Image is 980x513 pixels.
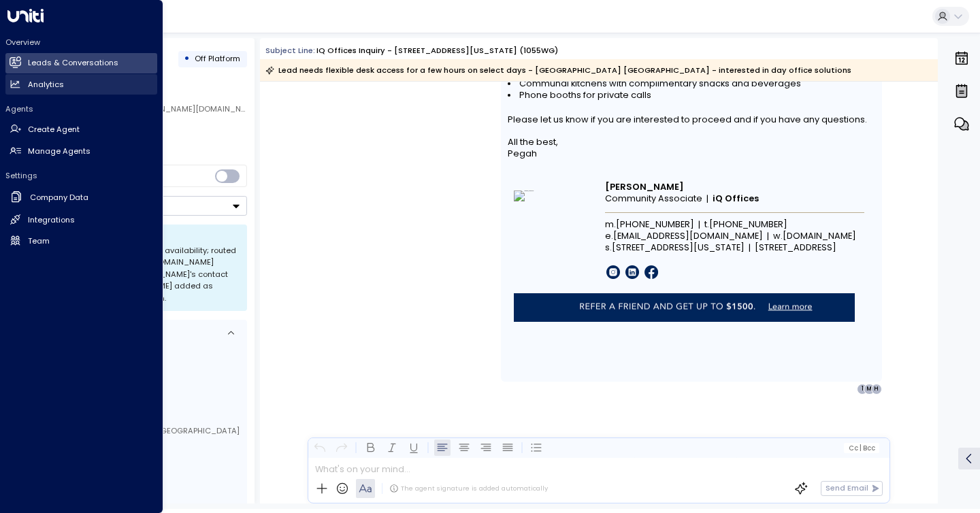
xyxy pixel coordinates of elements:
[704,219,709,230] span: t.
[333,440,350,456] button: Redo
[5,170,157,181] h2: Settings
[767,232,769,242] span: |
[30,192,88,203] h2: Company Data
[519,78,801,90] span: Communal kitchens with complimentary snacks and beverages
[616,219,694,230] a: [PHONE_NUMBER]
[709,219,787,230] a: [PHONE_NUMBER]
[5,103,157,114] h2: Agents
[749,244,751,253] span: |
[605,219,616,230] span: m.
[612,242,745,253] span: [STREET_ADDRESS][US_STATE]
[514,191,590,267] img: signature_2673867012
[706,194,708,205] span: |
[857,384,868,395] div: 1
[605,231,613,242] span: e.
[5,231,157,251] a: Team
[265,63,851,77] div: Lead needs flexible desk access for a few hours on select days - [GEOGRAPHIC_DATA] [GEOGRAPHIC_DA...
[508,114,867,160] span: Please let us know if you are interested to proceed and if you have any questions. All the best, ...
[312,440,328,456] button: Undo
[698,220,700,230] span: |
[28,57,118,69] h2: Leads & Conversations
[860,444,862,452] span: |
[755,242,836,253] span: [STREET_ADDRESS]
[605,193,702,204] span: Community Associate
[773,231,783,242] span: w.
[5,141,157,161] a: Manage Agents
[5,53,157,73] a: Leads & Conversations
[195,53,240,64] span: Off Platform
[389,484,548,493] div: The agent signature is added automatically
[5,120,157,140] a: Create Agent
[184,49,190,69] div: •
[783,231,856,242] a: [DOMAIN_NAME]
[316,45,558,56] div: iQ Offices Inquiry - [STREET_ADDRESS][US_STATE] (1055WG)
[871,384,882,395] div: H
[605,242,612,253] span: s.
[5,74,157,95] a: Analytics
[28,124,80,135] h2: Create Agent
[5,210,157,230] a: Integrations
[519,90,651,101] span: Phone booths for private calls
[28,79,64,90] h2: Analytics
[605,182,684,193] span: [PERSON_NAME]
[613,231,763,242] a: [EMAIL_ADDRESS][DOMAIN_NAME]
[265,45,315,56] span: Subject Line:
[5,37,157,48] h2: Overview
[844,443,879,453] button: Cc|Bcc
[849,444,875,452] span: Cc Bcc
[28,146,91,157] h2: Manage Agents
[28,235,50,247] h2: Team
[864,384,875,395] div: M
[28,214,75,226] h2: Integrations
[5,186,157,209] a: Company Data
[713,193,759,204] span: iQ Offices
